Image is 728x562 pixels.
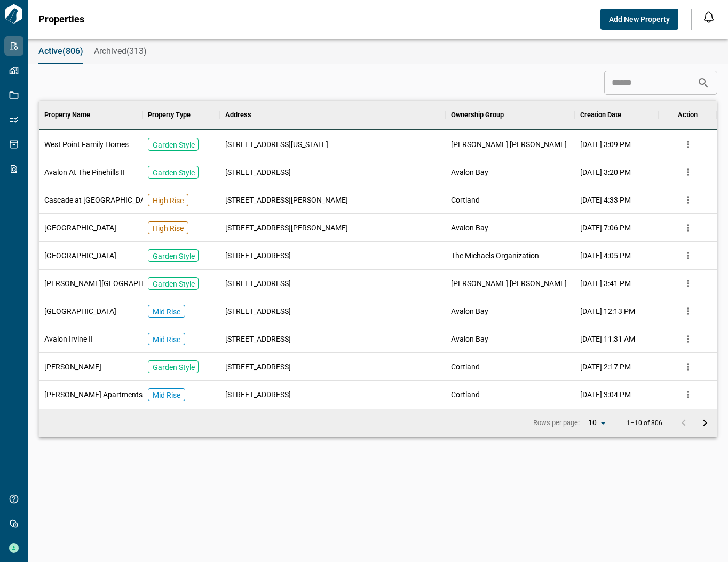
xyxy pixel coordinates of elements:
button: more [680,192,696,208]
div: Property Name [44,100,90,130]
div: Action [678,100,698,130]
span: Add New Property [609,14,670,25]
div: Ownership Group [446,100,575,130]
p: 1–10 of 806 [627,420,662,427]
div: Property Type [148,100,191,130]
span: Properties [38,14,84,25]
span: [GEOGRAPHIC_DATA] [44,306,116,317]
span: [PERSON_NAME][GEOGRAPHIC_DATA] [44,278,173,289]
p: Garden Style [153,140,195,150]
span: [STREET_ADDRESS][US_STATE] [225,139,328,150]
span: Archived(313) [94,46,147,57]
button: Open notification feed [700,9,717,26]
p: Garden Style [153,279,195,289]
span: [STREET_ADDRESS] [225,334,291,344]
span: [STREET_ADDRESS] [225,306,291,317]
span: [DATE] 3:09 PM [580,139,631,150]
p: High Rise [153,223,184,234]
p: Garden Style [153,167,195,178]
span: [STREET_ADDRESS] [225,167,291,178]
div: Property Type [143,100,220,130]
div: 10 [584,415,610,430]
button: more [680,275,696,291]
button: more [680,303,696,319]
div: Creation Date [575,100,659,130]
span: [PERSON_NAME] [PERSON_NAME] [451,278,567,289]
span: [STREET_ADDRESS] [225,361,291,372]
span: [DATE] 2:17 PM [580,361,631,372]
p: Mid Rise [153,306,180,317]
p: Rows per page: [533,418,580,428]
button: Add New Property [600,9,678,30]
span: [GEOGRAPHIC_DATA] [44,250,116,261]
span: [DATE] 3:41 PM [580,278,631,289]
button: more [680,136,696,152]
span: [PERSON_NAME] [PERSON_NAME] [451,139,567,150]
button: more [680,220,696,236]
span: [DATE] 12:13 PM [580,306,635,317]
p: Garden Style [153,362,195,373]
span: [PERSON_NAME] [44,361,101,372]
div: Ownership Group [451,100,504,130]
span: Avalon Bay [451,222,488,233]
span: [STREET_ADDRESS] [225,389,291,400]
span: [DATE] 3:04 PM [580,389,631,400]
span: Avalon Bay [451,306,488,317]
button: more [680,164,696,180]
span: [DATE] 3:20 PM [580,167,631,178]
span: Avalon Bay [451,334,488,344]
button: more [680,248,696,264]
span: Avalon At The Pinehills II [44,167,125,178]
span: [DATE] 4:33 PM [580,195,631,205]
span: [STREET_ADDRESS] [225,250,291,261]
span: [DATE] 11:31 AM [580,334,635,344]
span: [STREET_ADDRESS][PERSON_NAME] [225,195,348,205]
span: [DATE] 7:06 PM [580,222,631,233]
p: Garden Style [153,251,195,261]
div: base tabs [28,39,728,64]
span: Active(806) [38,46,83,57]
span: [STREET_ADDRESS] [225,278,291,289]
span: West Point Family Homes [44,139,129,150]
span: The Michaels Organization [451,250,539,261]
span: [GEOGRAPHIC_DATA] [44,222,116,233]
span: Avalon Irvine II [44,334,93,344]
button: more [680,331,696,347]
div: Creation Date [580,100,621,130]
span: [PERSON_NAME] Apartments [44,389,143,400]
div: Address [225,100,251,130]
div: Action [659,100,717,130]
div: Address [220,100,446,130]
span: Cascade at [GEOGRAPHIC_DATA] [44,195,155,205]
button: Go to next page [694,412,716,434]
p: Mid Rise [153,390,180,401]
span: Cortland [451,361,480,372]
button: more [680,359,696,375]
span: [DATE] 4:05 PM [580,250,631,261]
p: High Rise [153,195,184,206]
p: Mid Rise [153,334,180,345]
div: Property Name [39,100,143,130]
span: [STREET_ADDRESS][PERSON_NAME] [225,222,348,233]
span: Cortland [451,389,480,400]
span: Cortland [451,195,480,205]
button: more [680,387,696,403]
span: Avalon Bay [451,167,488,178]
